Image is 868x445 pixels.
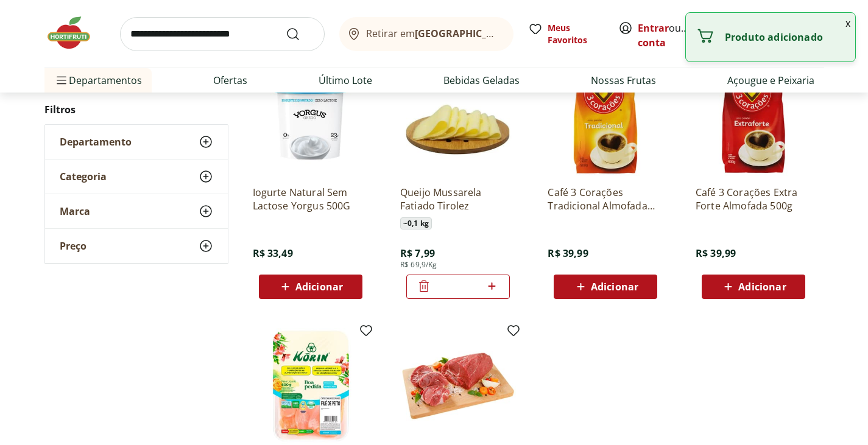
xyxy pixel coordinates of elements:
button: Retirar em[GEOGRAPHIC_DATA]/[GEOGRAPHIC_DATA] [339,17,513,51]
span: ~ 0,1 kg [400,217,432,230]
a: Último Lote [319,73,372,88]
a: Café 3 Corações Extra Forte Almofada 500g [696,186,811,212]
a: Queijo Mussarela Fatiado Tirolez [400,186,516,212]
span: Meus Favoritos [548,22,604,46]
h2: Filtros [44,97,228,122]
span: R$ 33,49 [253,247,293,260]
a: Meus Favoritos [528,22,604,46]
button: Departamento [45,125,228,159]
a: Nossas Frutas [591,73,656,88]
span: Preço [60,240,86,252]
span: R$ 39,99 [696,247,736,260]
a: Iogurte Natural Sem Lactose Yorgus 500G [253,186,369,212]
span: Adicionar [295,282,343,292]
a: Café 3 Corações Tradicional Almofada 500g [548,186,663,212]
button: Submit Search [286,27,315,41]
span: ou [638,21,692,50]
img: Queijo Mussarela Fatiado Tirolez [400,60,516,176]
p: Produto adicionado [725,31,845,43]
span: Retirar em [366,28,501,39]
img: Hortifruti [44,15,105,51]
a: Entrar [638,21,669,35]
input: search [120,17,325,51]
img: Café 3 Corações Extra Forte Almofada 500g [696,60,811,176]
span: Departamentos [54,66,142,95]
span: Marca [60,205,90,217]
span: Departamento [60,136,132,148]
a: Açougue e Peixaria [727,73,814,88]
button: Adicionar [554,275,657,299]
button: Adicionar [259,275,362,299]
span: R$ 7,99 [400,247,435,260]
span: Categoria [60,170,107,183]
img: Filé de Peito de Frango Congelado Korin 600g [253,328,369,444]
button: Menu [54,66,69,95]
img: Músculo de Primeira Bovino [400,328,516,444]
span: Adicionar [738,282,786,292]
button: Preço [45,229,228,263]
a: Ofertas [213,73,247,88]
span: Adicionar [591,282,638,292]
button: Marca [45,194,228,228]
button: Fechar notificação [841,13,855,33]
button: Adicionar [702,275,805,299]
a: Bebidas Geladas [443,73,520,88]
a: Criar conta [638,21,705,49]
span: R$ 39,99 [548,247,588,260]
img: Iogurte Natural Sem Lactose Yorgus 500G [253,60,369,176]
img: Café 3 Corações Tradicional Almofada 500g [548,60,663,176]
button: Categoria [45,159,228,194]
b: [GEOGRAPHIC_DATA]/[GEOGRAPHIC_DATA] [415,27,620,40]
span: R$ 69,9/Kg [400,260,437,270]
